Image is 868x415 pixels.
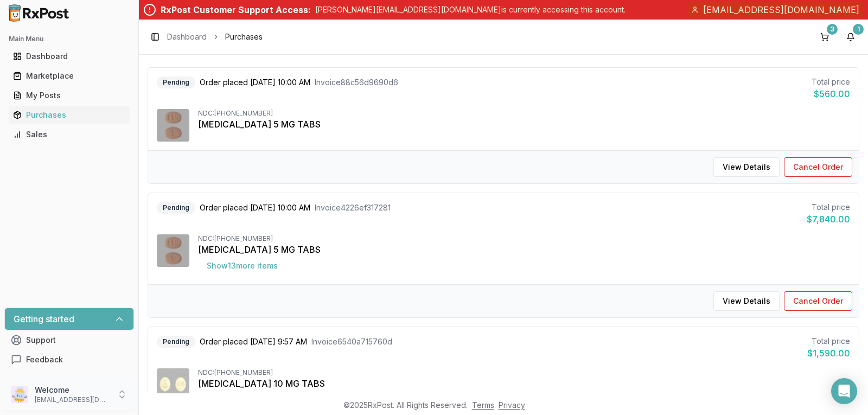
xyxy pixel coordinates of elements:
div: $1,590.00 [807,347,850,360]
a: Privacy [499,400,525,410]
span: Purchases [225,31,263,42]
img: Eliquis 5 MG TABS [157,234,189,267]
p: Welcome [35,385,110,395]
span: Order placed [DATE] 9:57 AM [200,336,307,347]
div: NDC: [PHONE_NUMBER] [198,234,850,243]
button: My Posts [4,87,134,104]
div: NDC: [PHONE_NUMBER] [198,368,850,377]
span: [EMAIL_ADDRESS][DOMAIN_NAME] [703,3,859,16]
a: Purchases [9,105,130,125]
p: [PERSON_NAME][EMAIL_ADDRESS][DOMAIN_NAME] is currently accessing this account. [315,4,626,15]
div: NDC: [PHONE_NUMBER] [198,109,850,118]
a: Sales [9,125,130,144]
p: [EMAIL_ADDRESS][DOMAIN_NAME] [35,395,110,404]
div: $560.00 [812,87,850,100]
span: Invoice 4226ef317281 [315,202,391,213]
a: Marketplace [9,66,130,86]
div: Sales [13,129,125,140]
span: Invoice 6540a715760d [311,336,392,347]
button: Dashboard [4,48,134,65]
h3: Getting started [14,312,74,325]
button: Support [4,330,134,350]
a: Dashboard [9,47,130,66]
div: [MEDICAL_DATA] 10 MG TABS [198,377,850,390]
div: My Posts [13,90,125,101]
span: Order placed [DATE] 10:00 AM [200,77,310,88]
div: Total price [807,336,850,347]
button: Cancel Order [784,157,852,177]
div: Dashboard [13,51,125,62]
div: Marketplace [13,71,125,81]
a: Dashboard [167,31,207,42]
a: Terms [472,400,494,410]
button: Purchases [4,106,134,124]
nav: breadcrumb [167,31,263,42]
div: RxPost Customer Support Access: [161,3,311,16]
div: Pending [157,202,195,214]
button: Show2more items [198,390,283,410]
div: 3 [827,24,838,35]
img: User avatar [11,386,28,403]
button: Feedback [4,350,134,369]
img: Eliquis 5 MG TABS [157,109,189,142]
div: 1 [853,24,864,35]
button: Cancel Order [784,291,852,311]
div: $7,840.00 [807,213,850,226]
button: 1 [842,28,859,46]
div: [MEDICAL_DATA] 5 MG TABS [198,243,850,256]
a: My Posts [9,86,130,105]
h2: Main Menu [9,35,130,43]
div: Pending [157,76,195,88]
span: Invoice 88c56d9690d6 [315,77,398,88]
div: Pending [157,336,195,348]
div: [MEDICAL_DATA] 5 MG TABS [198,118,850,131]
div: Open Intercom Messenger [831,378,857,404]
span: Feedback [26,354,63,365]
button: Show13more items [198,256,286,276]
div: Purchases [13,110,125,120]
button: View Details [713,291,780,311]
div: Total price [812,76,850,87]
button: 3 [816,28,833,46]
button: View Details [713,157,780,177]
button: Sales [4,126,134,143]
button: Marketplace [4,67,134,85]
img: Jardiance 10 MG TABS [157,368,189,401]
img: RxPost Logo [4,4,74,22]
div: Total price [807,202,850,213]
span: Order placed [DATE] 10:00 AM [200,202,310,213]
